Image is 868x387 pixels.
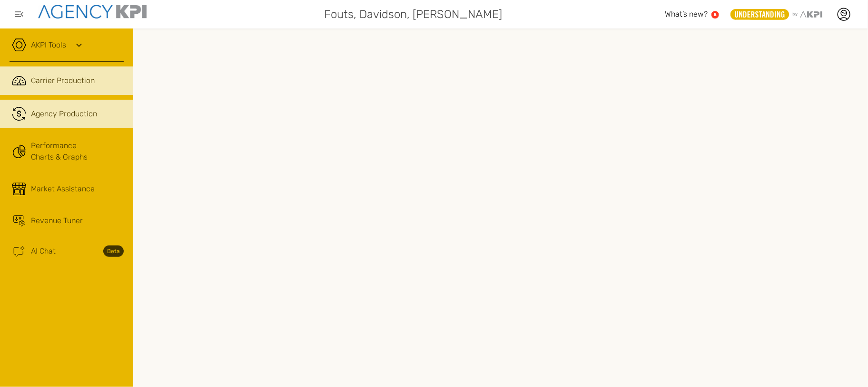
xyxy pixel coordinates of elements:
[103,245,124,257] strong: Beta
[324,6,502,23] span: Fouts, Davidson, [PERSON_NAME]
[714,12,717,17] text: 5
[31,39,66,51] a: AKPI Tools
[38,5,147,19] img: agencykpi-logo-550x69-2d9e3fa8.png
[31,245,56,257] span: AI Chat
[711,11,719,19] a: 5
[665,9,708,19] span: What’s new?
[31,108,97,120] span: Agency Production
[31,215,83,227] span: Revenue Tuner
[31,183,95,195] span: Market Assistance
[31,75,95,86] span: Carrier Production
